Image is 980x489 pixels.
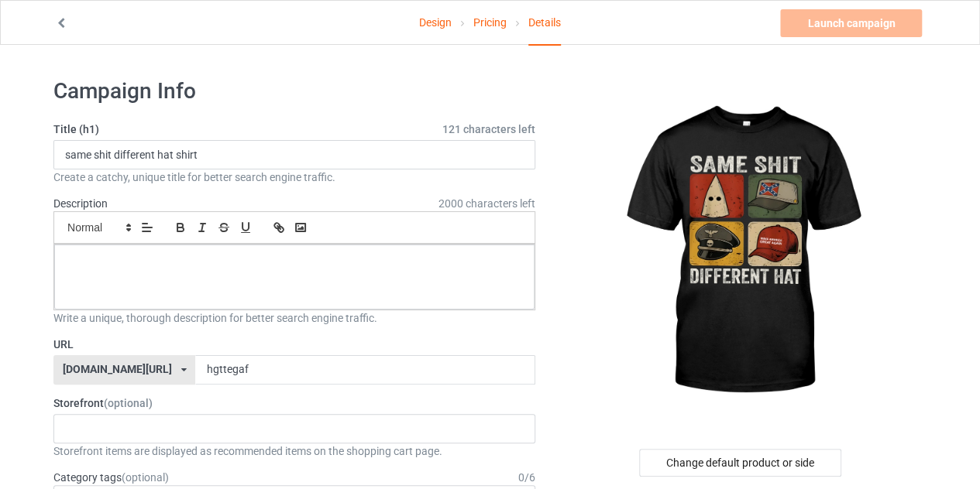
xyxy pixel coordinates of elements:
div: Storefront items are displayed as recommended items on the shopping cart page. [53,443,535,459]
span: 121 characters left [442,121,535,137]
div: Change default product or side [639,449,841,477]
label: Title (h1) [53,121,535,137]
label: Storefront [53,395,535,411]
div: Create a catchy, unique title for better search engine traffic. [53,169,535,185]
span: (optional) [104,397,153,409]
div: Write a unique, thorough description for better search engine traffic. [53,310,535,326]
label: URL [53,337,535,352]
h1: Campaign Info [53,77,535,105]
label: Category tags [53,470,169,485]
a: Pricing [473,1,507,44]
div: Details [528,1,561,46]
a: Design [419,1,452,44]
span: 2000 characters left [438,196,535,211]
div: [DOMAIN_NAME][URL] [63,364,172,374]
div: 0 / 6 [518,470,535,485]
label: Description [53,197,108,210]
span: (optional) [122,471,169,484]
